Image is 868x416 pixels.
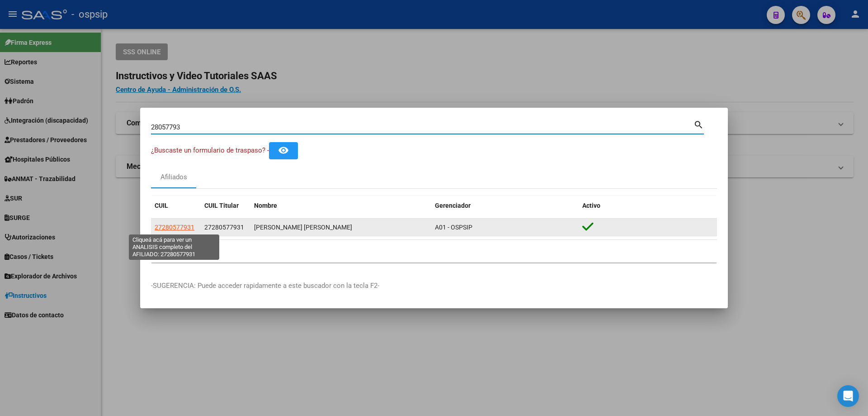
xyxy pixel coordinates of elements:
span: 27280577931 [204,224,244,231]
span: Activo [582,202,600,209]
mat-icon: search [693,119,704,129]
span: Nombre [254,202,277,209]
mat-icon: remove_red_eye [278,145,289,156]
datatable-header-cell: Gerenciador [431,196,579,215]
span: Gerenciador [435,202,471,209]
span: ¿Buscaste un formulario de traspaso? - [151,146,269,154]
span: CUIL [155,202,168,209]
div: 1 total [151,240,717,263]
div: Open Intercom Messenger [837,385,859,407]
p: -SUGERENCIA: Puede acceder rapidamente a este buscador con la tecla F2- [151,281,717,291]
datatable-header-cell: Activo [579,196,717,215]
div: Afiliados [160,172,187,182]
span: A01 - OSPSIP [435,224,472,231]
span: 27280577931 [155,224,194,231]
datatable-header-cell: CUIL Titular [201,196,250,215]
datatable-header-cell: CUIL [151,196,201,215]
datatable-header-cell: Nombre [250,196,431,215]
span: CUIL Titular [204,202,239,209]
div: [PERSON_NAME] [PERSON_NAME] [254,222,428,233]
